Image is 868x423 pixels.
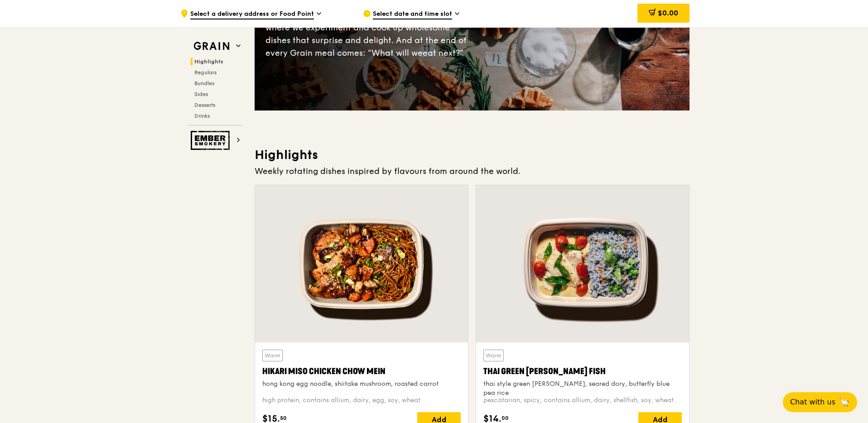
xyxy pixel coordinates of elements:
[483,350,504,361] div: Warm
[483,396,682,405] div: pescatarian, spicy, contains allium, dairy, shellfish, soy, wheat
[790,397,835,408] span: Chat with us
[194,80,214,87] span: Bundles
[783,392,857,412] button: Chat with us🦙
[255,147,690,163] h3: Highlights
[191,131,232,150] img: Ember Smokery web logo
[194,69,217,76] span: Regulars
[373,10,452,19] span: Select date and time slot
[194,58,223,65] span: Highlights
[194,102,215,108] span: Desserts
[262,350,283,361] div: Warm
[658,9,678,17] span: $0.00
[190,10,314,19] span: Select a delivery address or Food Point
[262,396,461,405] div: high protein, contains allium, dairy, egg, soy, wheat
[262,365,461,378] div: Hikari Miso Chicken Chow Mein
[839,397,850,408] span: 🦙
[262,380,461,389] div: hong kong egg noodle, shiitake mushroom, roasted carrot
[483,380,682,398] div: thai style green [PERSON_NAME], seared dory, butterfly blue pea rice
[280,414,287,422] span: 50
[255,165,690,178] div: Weekly rotating dishes inspired by flavours from around the world.
[502,414,509,422] span: 00
[194,91,208,97] span: Sides
[423,48,463,58] span: eat next?”
[483,365,682,378] div: Thai Green [PERSON_NAME] Fish
[194,113,210,119] span: Drinks
[191,38,232,54] img: Grain web logo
